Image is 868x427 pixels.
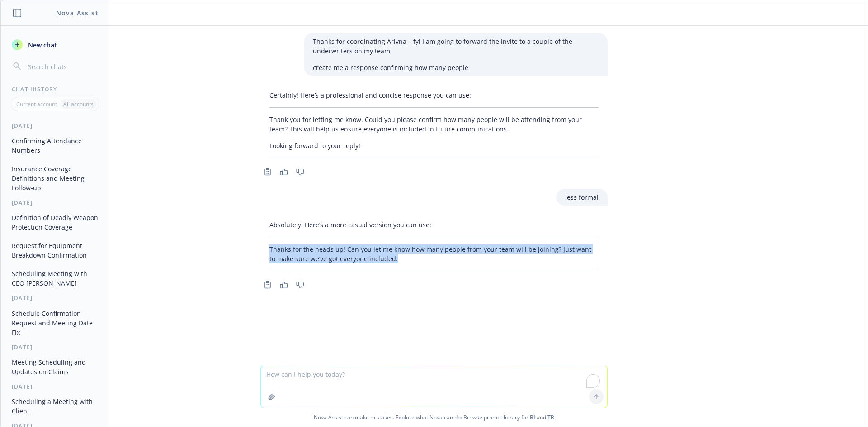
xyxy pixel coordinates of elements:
button: Thumbs down [293,165,307,178]
button: Confirming Attendance Numbers [8,133,102,158]
div: Chat History [1,85,109,93]
p: Current account [16,100,57,108]
button: Request for Equipment Breakdown Confirmation [8,238,102,263]
button: Schedule Confirmation Request and Meeting Date Fix [8,306,102,340]
a: BI [530,413,535,421]
p: Looking forward to your reply! [269,141,599,150]
a: TR [547,413,554,421]
p: Certainly! Here’s a professional and concise response you can use: [269,90,599,100]
button: Thumbs down [293,278,307,291]
p: create me a response confirming how many people [313,63,599,72]
button: Scheduling a Meeting with Client [8,394,102,418]
div: [DATE] [1,383,109,390]
div: [DATE] [1,343,109,351]
p: All accounts [63,100,94,108]
button: Meeting Scheduling and Updates on Claims [8,355,102,379]
button: New chat [8,37,102,53]
p: Thanks for the heads up! Can you let me know how many people from your team will be joining? Just... [269,244,599,263]
h1: Nova Assist [56,8,99,18]
p: Thank you for letting me know. Could you please confirm how many people will be attending from yo... [269,115,599,134]
p: less formal [565,192,599,202]
textarea: To enrich screen reader interactions, please activate Accessibility in Grammarly extension settings [261,366,607,408]
p: Absolutely! Here’s a more casual version you can use: [269,220,599,230]
div: [DATE] [1,199,109,206]
p: Thanks for coordinating Arivna – fyi I am going to forward the invite to a couple of the underwri... [313,37,599,56]
span: New chat [26,40,57,50]
button: Definition of Deadly Weapon Protection Coverage [8,210,102,235]
input: Search chats [26,60,98,73]
button: Scheduling Meeting with CEO [PERSON_NAME] [8,266,102,291]
div: [DATE] [1,122,109,130]
button: Insurance Coverage Definitions and Meeting Follow-up [8,161,102,195]
div: [DATE] [1,294,109,302]
svg: Copy to clipboard [264,168,272,176]
span: Nova Assist can make mistakes. Explore what Nova can do: Browse prompt library for and [4,408,864,427]
svg: Copy to clipboard [264,281,272,289]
